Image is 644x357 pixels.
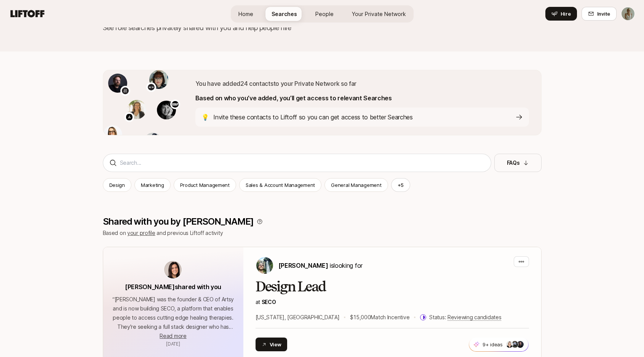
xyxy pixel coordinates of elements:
[309,7,340,21] a: People
[195,93,529,103] p: Based on who you’ve added, you’ll get access to relevant Searches
[622,7,634,20] img: Ashlea Sommer
[141,181,164,189] p: Marketing
[429,313,501,322] p: Status:
[469,337,529,352] button: 9+ ideas
[103,216,254,227] p: Shared with you by [PERSON_NAME]
[232,7,259,21] a: Home
[164,261,182,278] img: avatar-url
[582,7,617,21] button: Invite
[108,74,127,93] img: 1721875674168
[561,10,571,18] span: Hire
[149,70,168,89] img: 1706124738797
[256,313,340,322] p: [US_STATE], [GEOGRAPHIC_DATA]
[238,10,253,18] span: Home
[278,262,328,269] span: [PERSON_NAME]
[256,338,288,351] button: View
[172,101,179,108] img: Goodby Silverstein & logo
[122,87,129,94] img: IDEO logo
[447,314,501,321] span: Reviewing candidates
[346,7,412,21] a: Your Private Network
[256,279,529,294] h2: Design Lead
[597,10,610,18] span: Invite
[160,333,186,339] span: Read more
[315,10,334,18] span: People
[166,341,180,347] span: August 6, 2025 11:37am
[262,299,276,305] span: SECO
[201,112,209,122] p: 💡
[494,154,542,172] button: FAQs
[126,114,133,121] img: Penrose logo
[391,178,411,192] button: +5
[144,133,163,152] img: 1723352755833
[103,23,542,33] p: See role searches privately shared with you and help people hire
[278,261,363,270] p: is looking for
[621,7,635,21] button: Ashlea Sommer
[331,181,381,189] p: General Management
[157,101,176,120] img: 1515977036255
[195,79,529,88] p: You have added 24 contacts to your Private Network so far
[517,341,524,348] img: 16370669_12b1_48e6_b30d_c56ad4bf7db2.jfif
[103,228,542,238] p: Based on and previous Liftoff activity
[256,257,273,274] img: Carter Cleveland
[352,10,406,18] span: Your Private Network
[125,283,221,291] span: [PERSON_NAME] shared with you
[148,84,155,91] img: Within logo
[350,313,409,322] p: $15,000 Match Incentive
[127,230,155,236] a: your profile
[483,341,503,348] p: 9+ ideas
[112,295,234,331] p: “ [PERSON_NAME] was the founder & CEO of Artsy and is now building SECO, a platform that enables ...
[128,100,147,119] img: 1664823374066
[272,10,297,18] span: Searches
[545,7,577,21] button: Hire
[160,331,186,341] button: Read more
[256,297,529,307] p: at
[511,341,518,348] img: ff878871_fdd6_46e2_847a_2005d8723124.jpg
[120,158,485,167] input: Search...
[265,7,303,21] a: Searches
[109,181,125,189] p: Design
[103,125,122,144] img: 1725929689654
[507,158,520,167] p: FAQs
[506,341,513,348] img: 3262b9ba_f16d_4043_93f1_ca8bd9b01759.jpg
[246,181,315,189] p: Sales & Account Management
[213,112,413,122] p: Invite these contacts to Liftoff so you can get access to better Searches
[180,181,230,189] p: Product Management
